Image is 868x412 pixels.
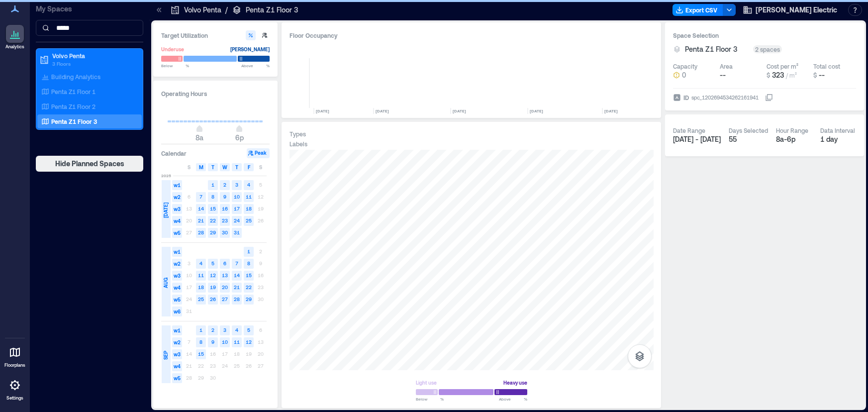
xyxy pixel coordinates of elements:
div: Light use [416,378,437,388]
div: Types [289,130,306,138]
span: -- [819,71,825,79]
text: [DATE] [316,108,329,113]
div: Capacity [673,62,697,70]
span: w5 [172,295,182,305]
text: 22 [210,217,216,223]
text: 15 [198,351,204,357]
span: T [235,163,238,171]
span: w3 [172,349,182,359]
text: 18 [246,206,252,211]
p: Penta Z1 Floor 2 [51,103,96,110]
text: 6 [223,260,226,266]
text: 8 [247,260,250,266]
text: 5 [247,327,250,333]
p: 3 Floors [52,60,136,68]
text: 21 [234,284,240,290]
text: 13 [222,272,228,278]
a: Settings [3,373,27,404]
text: 21 [198,217,204,223]
text: 4 [199,260,202,266]
text: 7 [235,260,238,266]
p: Penta Z1 Floor 3 [51,117,97,125]
span: Hide Planned Spaces [55,159,124,169]
text: 10 [222,339,228,345]
span: M [199,163,203,171]
text: 14 [198,206,204,211]
a: Floorplans [1,340,28,371]
div: 55 [729,134,768,144]
span: Above % [241,63,270,69]
div: Hour Range [776,126,808,134]
span: AUG [162,278,170,288]
text: 26 [210,296,216,302]
span: w1 [172,247,182,257]
text: 11 [198,272,204,278]
h3: Calendar [161,148,187,158]
text: 29 [210,229,216,235]
button: [PERSON_NAME] Electric [740,2,840,18]
span: w1 [172,180,182,190]
div: Days Selected [729,126,768,134]
text: 15 [246,272,252,278]
text: 27 [222,296,228,302]
span: [DATE] [162,203,170,218]
span: w2 [172,192,182,202]
text: [DATE] [376,108,389,113]
button: 0 [673,70,716,80]
text: 12 [246,339,252,345]
div: 8a - 6p [776,134,812,144]
span: w2 [172,259,182,269]
span: / m² [786,72,797,79]
text: 1 [199,327,202,333]
span: [PERSON_NAME] Electric [756,5,837,15]
div: spc_1202694534262161941 [690,93,760,103]
text: 16 [222,206,228,211]
text: 28 [234,296,240,302]
span: 0 [682,70,686,80]
span: $ [767,72,770,79]
div: Area [720,62,733,70]
text: 19 [210,284,216,290]
span: w1 [172,325,182,335]
span: 8a [195,133,203,142]
p: My Spaces [36,4,143,14]
text: 25 [198,296,204,302]
span: -- [720,71,726,79]
span: w3 [172,271,182,281]
text: 20 [222,284,228,290]
text: [DATE] [530,108,543,113]
text: 1 [247,248,250,254]
span: [DATE] - [DATE] [673,135,721,143]
span: Below % [161,63,189,69]
span: w5 [172,373,182,383]
text: 1 [211,182,214,188]
text: 2 [211,327,214,333]
div: Labels [289,140,307,148]
span: w6 [172,307,182,316]
p: Analytics [5,44,24,50]
div: [PERSON_NAME] [230,44,270,54]
span: w4 [172,361,182,371]
text: 30 [222,229,228,235]
span: 6p [235,133,244,142]
button: Peak [247,148,270,158]
h3: Operating Hours [161,89,270,99]
text: 15 [210,206,216,211]
text: 4 [235,327,238,333]
text: 8 [199,339,202,345]
span: S [259,163,262,171]
text: 9 [211,339,214,345]
div: Floor Occupancy [289,30,653,40]
text: 22 [246,284,252,290]
div: Date Range [673,126,705,134]
text: 7 [199,194,202,200]
text: [DATE] [453,108,466,113]
span: w2 [172,337,182,347]
span: Below % [416,396,444,402]
button: Penta Z1 Floor 3 [685,44,749,54]
h3: Target Utilization [161,30,270,40]
text: 17 [234,206,240,211]
span: Penta Z1 Floor 3 [685,44,737,54]
span: SEP [162,351,170,360]
text: 10 [234,194,240,200]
